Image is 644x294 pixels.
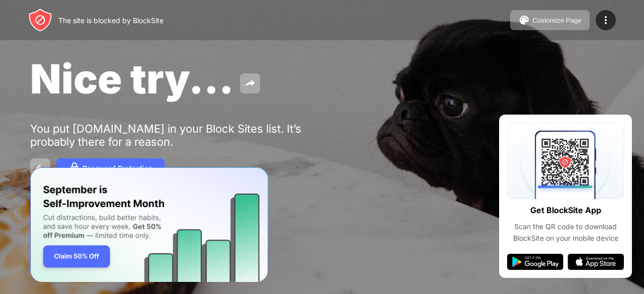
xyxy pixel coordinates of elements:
span: Nice try... [30,54,234,103]
div: Password Protection [83,164,152,172]
img: app-store.svg [568,254,624,270]
div: Customize Page [532,17,582,24]
div: The site is blocked by BlockSite [58,16,164,25]
button: Customize Page [510,10,590,30]
img: google-play.svg [507,254,563,270]
img: share.svg [244,77,256,89]
img: password.svg [68,162,80,174]
img: back.svg [34,162,46,174]
button: Password Protection [56,158,165,178]
iframe: Banner [30,167,268,282]
img: pallet.svg [518,14,530,26]
img: header-logo.svg [28,8,52,32]
img: menu-icon.svg [600,14,612,26]
div: You put [DOMAIN_NAME] in your Block Sites list. It’s probably there for a reason. [30,122,341,148]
